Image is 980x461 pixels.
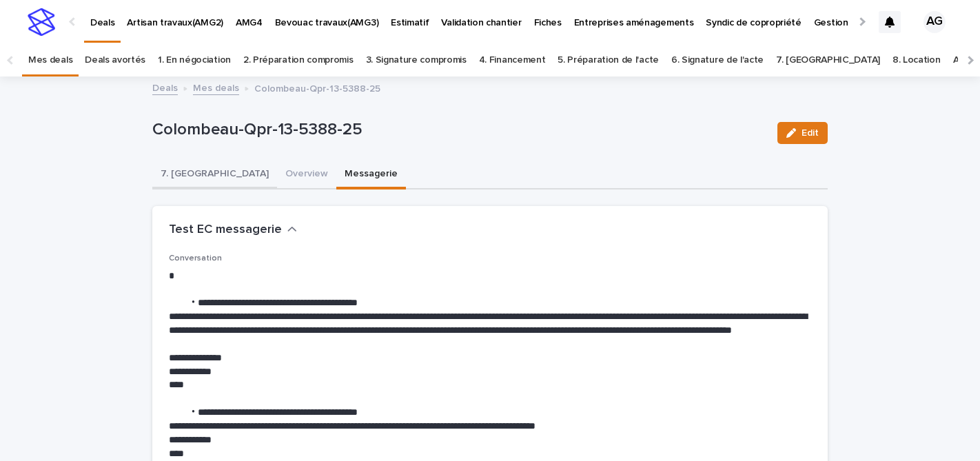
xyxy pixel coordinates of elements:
[169,254,222,263] span: Conversation
[152,79,178,95] a: Deals
[193,79,239,95] a: Mes deals
[254,80,380,95] p: Colombeau-Qpr-13-5388-25
[336,161,406,189] button: Messagerie
[892,44,941,76] a: 8. Location
[152,120,766,140] p: Colombeau-Qpr-13-5388-25
[152,161,277,189] button: 7. [GEOGRAPHIC_DATA]
[923,11,946,33] div: AG
[671,44,764,76] a: 6. Signature de l'acte
[169,223,297,238] button: Test EC messagerie
[158,44,231,76] a: 1. En négociation
[277,161,336,189] button: Overview
[479,44,546,76] a: 4. Financement
[777,122,828,144] button: Edit
[85,44,145,76] a: Deals avortés
[243,44,354,76] a: 2. Préparation compromis
[366,44,467,76] a: 3. Signature compromis
[776,44,880,76] a: 7. [GEOGRAPHIC_DATA]
[558,44,659,76] a: 5. Préparation de l'acte
[802,128,819,138] span: Edit
[28,8,55,36] img: stacker-logo-s-only.png
[169,223,282,238] h2: Test EC messagerie
[28,44,72,76] a: Mes deals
